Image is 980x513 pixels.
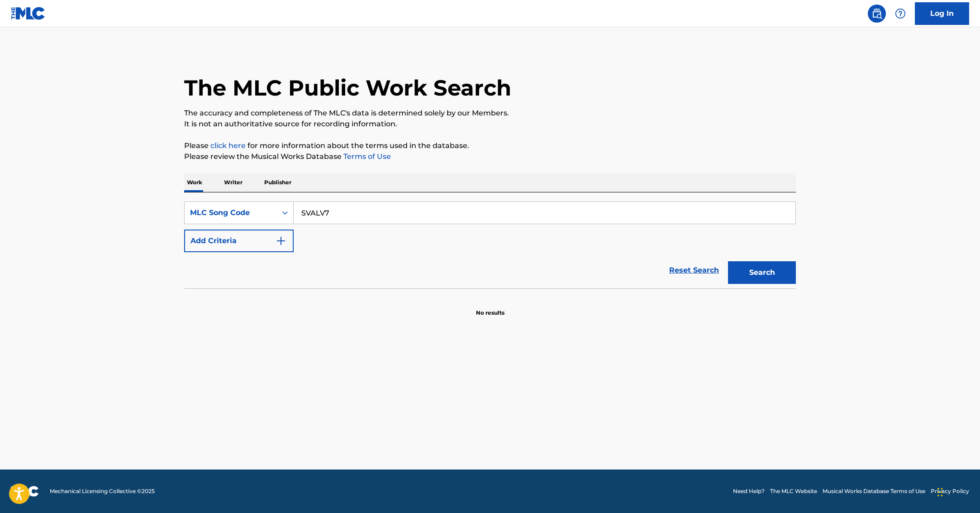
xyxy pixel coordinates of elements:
[184,173,205,192] p: Work
[891,5,909,23] div: Help
[221,173,245,192] p: Writer
[935,470,980,513] iframe: Chat Widget
[190,207,271,218] div: MLC Song Code
[733,487,765,495] a: Need Help?
[476,298,504,317] p: No results
[11,7,46,20] img: MLC Logo
[868,5,886,23] a: Public Search
[184,108,796,119] p: The accuracy and completeness of The MLC's data is determined solely by our Members.
[262,173,294,192] p: Publisher
[184,140,796,151] p: Please for more information about the terms used in the database.
[728,261,796,284] button: Search
[184,230,294,252] button: Add Criteria
[937,479,943,506] div: Drag
[11,486,39,497] img: logo
[770,487,817,495] a: The MLC Website
[823,487,925,495] a: Musical Works Database Terms of Use
[184,119,796,129] p: It is not an authoritative source for recording information.
[665,260,723,280] a: Reset Search
[184,74,511,101] h1: The MLC Public Work Search
[276,235,286,246] img: 9d2ae6d4665cec9f34b9.svg
[184,151,796,162] p: Please review the Musical Works Database
[895,8,906,19] img: help
[871,8,882,19] img: search
[915,2,969,25] a: Log In
[184,201,796,288] form: Search Form
[342,152,391,161] a: Terms of Use
[50,487,155,495] span: Mechanical Licensing Collective © 2025
[210,141,246,150] a: click here
[931,487,969,495] a: Privacy Policy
